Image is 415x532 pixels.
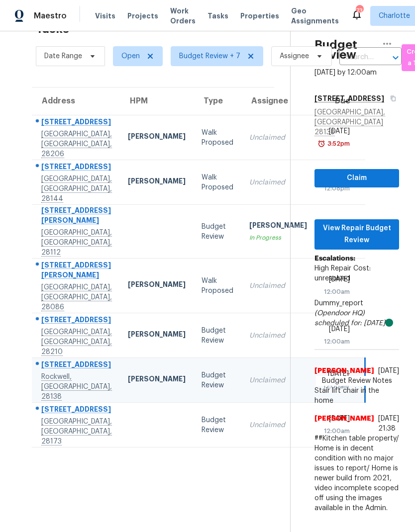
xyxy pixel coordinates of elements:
button: Copy Address [384,89,398,107]
i: scheduled for: [DATE] [314,320,385,327]
button: Claim [314,169,399,187]
span: Claim [322,172,391,184]
div: Walk Proposed [202,128,233,148]
span: ##Kitchen table property/ Home is in decent condition with no major issues to report/ Home is new... [314,434,399,513]
span: [DATE] 21:38 [378,415,399,432]
h2: Tasks [36,24,69,34]
div: [PERSON_NAME] [128,176,186,188]
button: Open [389,51,403,65]
span: Visits [95,11,115,21]
span: Budget Review Notes [316,376,398,386]
th: HPM [120,88,194,115]
span: Tasks [207,12,228,19]
div: [DATE] by 12:00am [314,68,377,78]
span: Geo Assignments [291,6,339,26]
span: View Repair Budget Review [322,222,391,247]
span: Date Range [44,51,82,61]
span: Work Orders [170,6,196,26]
span: Budget Review + 7 [179,51,240,61]
span: [DATE] 21:41 [378,367,399,384]
button: View Repair Budget Review [314,219,399,250]
th: Assignee [241,88,315,115]
th: Address [32,88,120,115]
div: [PERSON_NAME] [249,220,307,233]
span: Stair lift chair in the home [314,386,399,406]
div: [PERSON_NAME] [128,131,186,144]
span: Projects [127,11,158,21]
span: High Repair Cost: unresolved [314,265,371,282]
div: Unclaimed [249,177,307,187]
h2: Budget Review [314,40,375,60]
div: Budget Review [202,222,233,242]
span: Assignee [280,51,309,61]
div: Unclaimed [249,331,307,341]
div: Budget Review [202,370,233,390]
span: Properties [240,11,279,21]
span: [PERSON_NAME] [314,366,374,386]
div: Unclaimed [249,375,307,385]
div: [PERSON_NAME] [128,279,186,292]
th: Type [194,88,241,115]
div: [PERSON_NAME] [128,329,186,342]
div: Budget Review [202,326,233,346]
input: Search by address [339,50,374,65]
div: Unclaimed [249,133,307,143]
span: Maestro [34,11,67,21]
div: Unclaimed [249,420,307,430]
span: Charlotte [379,11,410,21]
div: Walk Proposed [202,173,233,192]
i: (Opendoor HQ) [314,310,365,317]
b: Escalations: [314,255,355,262]
div: 73 [356,6,363,16]
span: [PERSON_NAME] [314,414,374,434]
span: Open [121,51,140,61]
div: Budget Review [202,415,233,435]
div: Unclaimed [249,281,307,291]
div: Dummy_report [314,298,399,328]
div: [PERSON_NAME] [128,374,186,386]
div: Walk Proposed [202,276,233,296]
div: In Progress [249,233,307,243]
